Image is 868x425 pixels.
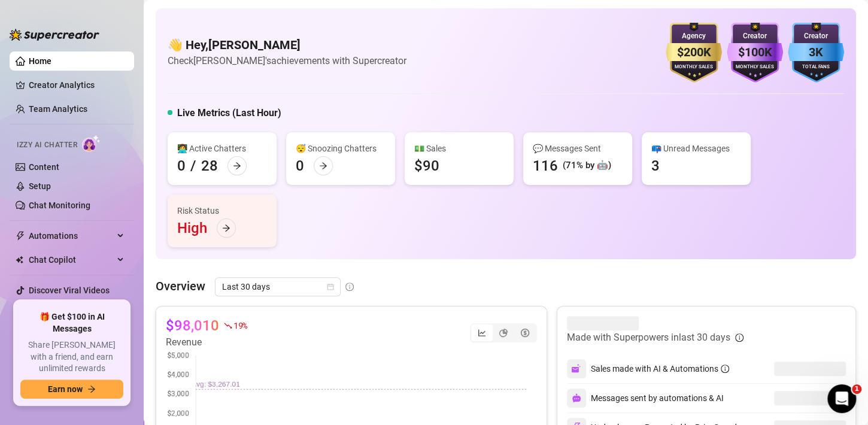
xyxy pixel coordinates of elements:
span: Earn now [48,384,83,394]
span: Last 30 days [222,278,333,296]
div: $100K [727,43,783,62]
a: Team Analytics [29,104,87,114]
div: segmented control [470,323,537,342]
article: Overview [156,277,205,295]
span: info-circle [345,283,354,291]
article: Check [PERSON_NAME]'s achievements with Supercreator [168,53,406,68]
a: Home [29,56,51,66]
div: Monthly Sales [727,63,783,71]
span: calendar [327,283,334,290]
div: 0 [296,156,304,175]
h4: 👋 Hey, [PERSON_NAME] [168,37,406,53]
img: Chat Copilot [16,256,23,264]
button: Earn nowarrow-right [20,380,123,399]
span: arrow-right [222,224,230,232]
div: 👩‍💻 Active Chatters [177,142,267,155]
img: purple-badge-B9DA21FR.svg [727,23,783,83]
span: Share [PERSON_NAME] with a friend, and earn unlimited rewards [20,339,123,375]
iframe: Intercom live chat [827,384,856,413]
div: Messages sent by automations & AI [567,388,724,408]
img: gold-badge-CigiZidd.svg [666,23,722,83]
article: Made with Superpowers in last 30 days [567,330,730,345]
div: Creator [788,31,844,42]
img: svg%3e [572,393,581,403]
span: 🎁 Get $100 in AI Messages [20,311,123,335]
span: dollar-circle [521,329,529,337]
div: 📪 Unread Messages [651,142,741,155]
div: Creator [727,31,783,42]
span: arrow-right [233,162,241,170]
article: Revenue [166,335,247,350]
img: logo-BBDzfeDw.svg [10,29,99,41]
span: Automations [29,226,114,245]
div: $90 [414,156,439,175]
span: line-chart [478,329,486,337]
span: 1 [852,384,861,394]
div: Sales made with AI & Automations [591,362,729,375]
span: pie-chart [499,329,508,337]
div: Monthly Sales [666,63,722,71]
div: $200K [666,43,722,62]
span: Izzy AI Chatter [17,139,77,151]
img: blue-badge-DgoSNQY1.svg [788,23,844,83]
div: 3 [651,156,660,175]
a: Creator Analytics [29,75,125,95]
a: Chat Monitoring [29,201,90,210]
a: Setup [29,181,51,191]
div: Total Fans [788,63,844,71]
div: Risk Status [177,204,267,217]
span: thunderbolt [16,231,25,241]
div: 3K [788,43,844,62]
div: 😴 Snoozing Chatters [296,142,386,155]
img: AI Chatter [82,135,101,152]
a: Discover Viral Videos [29,286,110,295]
div: 💵 Sales [414,142,504,155]
span: 19 % [233,320,247,331]
div: 28 [201,156,218,175]
span: info-circle [735,333,743,342]
div: 116 [533,156,558,175]
h5: Live Metrics (Last Hour) [177,106,281,120]
div: 💬 Messages Sent [533,142,623,155]
span: arrow-right [87,385,96,393]
span: arrow-right [319,162,327,170]
a: Content [29,162,59,172]
span: info-circle [721,365,729,373]
span: fall [224,321,232,330]
div: (71% by 🤖) [563,159,611,173]
img: svg%3e [571,363,582,374]
div: Agency [666,31,722,42]
span: Chat Copilot [29,250,114,269]
article: $98,010 [166,316,219,335]
div: 0 [177,156,186,175]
